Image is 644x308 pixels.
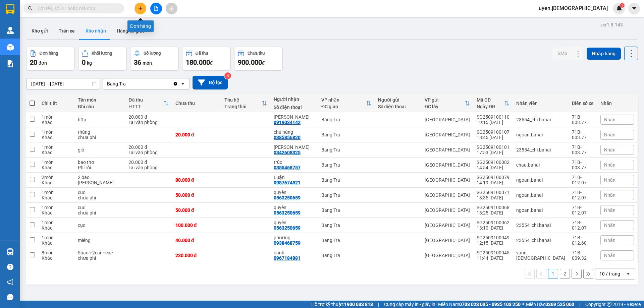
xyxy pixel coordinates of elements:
div: Đã thu [196,51,208,56]
div: Khác [42,255,71,261]
div: Bang Tra [321,192,371,198]
div: minh chấn [274,114,315,120]
svg: open [180,81,185,86]
svg: open [626,271,631,276]
strong: 1900 633 818 [344,302,373,307]
th: Toggle SortBy [473,95,513,112]
div: chau.bahai [516,162,565,168]
sup: 3 [224,72,231,79]
div: Đơn hàng [40,51,58,56]
div: [GEOGRAPHIC_DATA] [425,132,470,137]
th: Toggle SortBy [318,95,375,112]
div: 11:44 [DATE] [477,255,509,261]
div: ngoan.bahai [516,192,565,198]
div: 80.000 đ [175,177,218,183]
button: Bộ lọc [193,76,228,89]
div: cục [78,223,122,228]
div: quyên [274,190,315,195]
button: SMS [552,47,573,59]
span: món [143,60,152,66]
img: logo-vxr [6,4,14,14]
div: 13:10 [DATE] [477,225,509,231]
span: đ [262,60,265,66]
div: 1 món [42,190,71,195]
div: 13:35 [DATE] [477,195,509,200]
div: 0938468759 [274,240,301,246]
span: Nhận: [64,6,80,13]
div: 50.000 đ [175,192,218,198]
div: 5bao +2can+cục [78,250,122,255]
input: Tìm tên, số ĐT hoặc mã đơn [37,5,116,12]
div: giỏ [78,147,122,152]
div: 1 món [42,144,71,150]
div: 71B-012.07 [572,220,594,231]
span: ⚪️ [522,303,524,306]
div: SG2509100082 [477,160,509,165]
span: Cung cấp máy in - giấy in: [384,301,436,308]
span: Miền Bắc [526,301,574,308]
div: Mai [64,21,132,29]
div: 0563250659 [274,225,301,231]
div: Tên món [78,97,122,103]
div: 50.000 đ [175,207,218,213]
div: Phí rồi [78,165,122,170]
div: Đã thu [128,97,163,103]
div: ver 1.8.143 [600,21,623,28]
div: 0967184881 [274,255,301,261]
div: Khác [42,240,71,246]
div: Thu hộ [224,97,262,103]
button: Trên xe [53,23,80,39]
div: chưa phi [78,195,122,200]
div: SG2509100049 [477,235,509,240]
div: 71B-003.77 [572,129,594,140]
div: [GEOGRAPHIC_DATA] [425,238,470,243]
button: Số lượng36món [130,47,179,71]
span: Hỗ trợ kỹ thuật: [311,301,373,308]
div: Bang Tra [321,238,371,243]
span: Miền Nam [438,301,521,308]
button: aim [166,3,177,14]
div: hộp [78,117,122,122]
input: Select a date range. [26,78,100,89]
div: 71B-012.60 [572,235,594,246]
span: Nhãn [604,132,615,137]
div: Tặng [274,144,315,150]
div: Số điện thoại [274,105,315,110]
span: đ [210,60,213,66]
button: Hàng đã giao [111,23,150,39]
th: Toggle SortBy [125,95,172,112]
button: plus [135,3,146,14]
span: kg [87,60,92,66]
span: Gửi: [6,6,16,13]
div: Chưa thu [248,51,265,56]
div: bao thơ [78,160,122,165]
div: 1 món [42,129,71,135]
div: 71B-012.07 [572,205,594,215]
div: 20.000 đ [128,144,168,150]
div: chưa phi [78,135,122,140]
div: Mã GD [477,97,504,103]
span: 1 [621,3,623,8]
span: CC : [63,44,72,51]
div: Khác [42,135,71,140]
div: quyên [274,220,315,225]
div: 17:53 [DATE] [477,150,509,155]
div: 71B-012.07 [572,190,594,200]
sup: 1 [620,3,625,8]
div: 0355468757 [274,165,301,170]
div: Người gửi [378,97,418,103]
div: [GEOGRAPHIC_DATA] [425,253,470,258]
span: question-circle [7,264,13,270]
div: [GEOGRAPHIC_DATA] [425,223,470,228]
div: 1 món [42,205,71,210]
span: Nhãn [604,238,615,243]
img: solution-icon [7,60,14,67]
div: Khác [42,210,71,215]
span: Nhãn [604,223,615,228]
div: 2 bao [78,175,122,180]
span: Nhãn [604,253,615,258]
div: 1 món [42,160,71,165]
div: 14:19 [DATE] [477,180,509,185]
div: ĐC lấy [425,104,465,109]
